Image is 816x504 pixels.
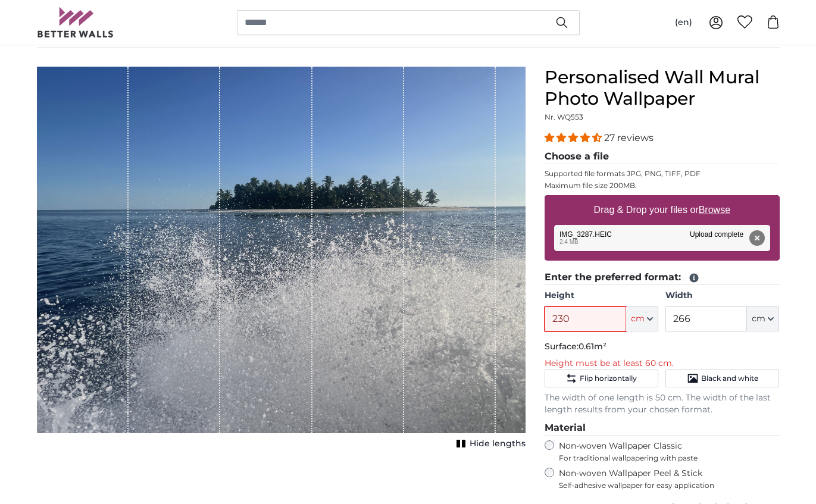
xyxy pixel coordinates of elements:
label: Non-woven Wallpaper Peel & Stick [559,468,780,490]
p: Maximum file size 200MB. [545,181,780,190]
button: (en) [665,12,702,33]
label: Width [665,290,779,302]
span: Nr. WQ553 [545,112,583,121]
span: cm [631,313,645,325]
label: Drag & Drop your files or [589,198,734,222]
p: Height must be at least 60 cm. [545,358,780,370]
label: Non-woven Wallpaper Classic [559,440,780,463]
div: 1 of 1 [37,67,526,452]
label: Height [545,290,658,302]
p: Surface: [545,341,780,353]
img: Betterwalls [37,7,114,37]
span: 0.61m² [579,341,606,352]
span: For traditional wallpapering with paste [559,453,780,463]
span: Black and white [701,374,758,383]
span: 27 reviews [604,132,654,143]
span: Self-adhesive wallpaper for easy application [559,481,780,490]
p: Supported file formats JPG, PNG, TIFF, PDF [545,169,780,179]
p: The width of one length is 50 cm. The width of the last length results from your chosen format. [545,392,780,416]
span: cm [752,313,765,325]
span: Flip horizontally [580,374,637,383]
legend: Enter the preferred format: [545,270,780,285]
button: Hide lengths [453,436,526,452]
span: 4.41 stars [545,132,604,143]
legend: Material [545,421,780,436]
button: cm [626,306,658,331]
button: Black and white [665,370,779,387]
button: cm [747,306,779,331]
u: Browse [699,205,730,215]
legend: Choose a file [545,149,780,164]
button: Flip horizontally [545,370,658,387]
h1: Personalised Wall Mural Photo Wallpaper [545,67,780,109]
span: Hide lengths [470,438,526,450]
